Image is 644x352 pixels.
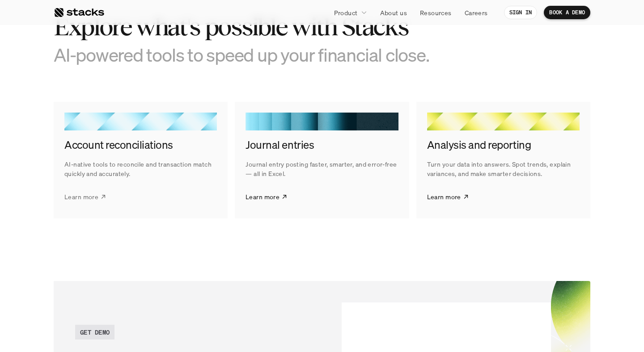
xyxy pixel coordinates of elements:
a: Learn more [427,185,469,208]
a: SIGN IN [504,6,538,19]
p: Product [334,8,358,17]
h2: GET DEMO [80,327,110,337]
p: Learn more [64,192,98,201]
p: BOOK A DEMO [549,9,585,16]
p: Careers [465,8,488,17]
a: About us [375,4,412,21]
h4: Journal entries [246,138,398,153]
a: Learn more [246,185,288,208]
a: Resources [415,4,457,21]
p: Learn more [246,192,280,201]
a: Careers [459,4,493,21]
p: About us [380,8,407,17]
p: Turn your data into answers. Spot trends, explain variances, and make smarter decisions. [427,159,580,178]
h4: Analysis and reporting [427,138,580,153]
p: Learn more [427,192,461,201]
p: AI-native tools to reconcile and transaction match quickly and accurately. [64,159,217,178]
p: Journal entry posting faster, smarter, and error-free — all in Excel. [246,159,398,178]
a: Learn more [64,185,106,208]
h2: Explore what's possible with Stacks [54,13,456,41]
p: SIGN IN [509,9,532,16]
a: BOOK A DEMO [544,6,590,19]
h4: Account reconciliations [64,138,217,153]
p: Resources [420,8,452,17]
h3: AI-powered tools to speed up your financial close. [54,44,456,66]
